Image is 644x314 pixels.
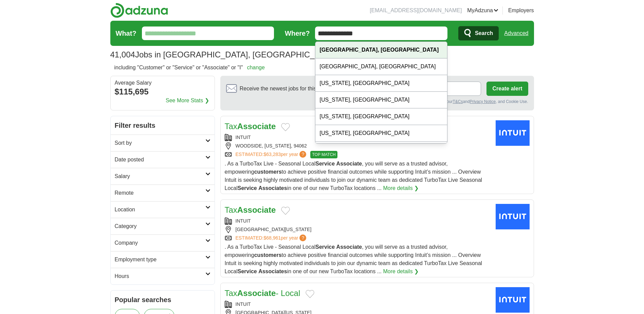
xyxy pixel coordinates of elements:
strong: Service [238,185,257,191]
a: INTUIT [236,135,251,140]
a: Location [111,201,215,218]
span: 41,004 [110,49,135,61]
a: change [247,65,265,70]
a: Employment type [111,251,215,268]
li: [EMAIL_ADDRESS][DOMAIN_NAME] [370,6,462,15]
span: Search [475,27,493,40]
a: Salary [111,168,215,185]
strong: [GEOGRAPHIC_DATA], [GEOGRAPHIC_DATA] [319,47,439,53]
h1: Jobs in [GEOGRAPHIC_DATA], [GEOGRAPHIC_DATA] [110,50,337,59]
button: Add to favorite jobs [281,207,290,215]
img: Intuit logo [496,120,530,146]
a: Company [111,234,215,251]
a: Remote [111,185,215,201]
a: TaxAssociate- Local [225,289,300,298]
label: Where? [285,28,310,38]
strong: Associates [258,268,287,274]
h2: Employment type [115,256,205,264]
strong: Associate [237,205,276,214]
span: . As a TurboTax Live - Seasonal Local , you will serve as a trusted advisor, empowering to achiev... [225,161,482,191]
h2: including "Customer" or "Service" or "Associate" or "I" [114,64,265,72]
div: [US_STATE] [315,142,447,158]
a: ESTIMATED:$63,283per year? [236,151,308,158]
span: ? [299,234,306,241]
span: $63,283 [263,152,281,157]
h2: Salary [115,172,205,180]
div: [GEOGRAPHIC_DATA][US_STATE] [225,226,490,233]
a: INTUIT [236,301,251,307]
strong: Service [315,161,335,167]
button: Add to favorite jobs [306,290,314,298]
div: [US_STATE], [GEOGRAPHIC_DATA] [315,108,447,125]
a: Employers [508,6,534,15]
div: WOODSIDE, [US_STATE], 94062 [225,142,490,150]
h2: Sort by [115,139,205,147]
h2: Hours [115,272,205,280]
a: ESTIMATED:$68,961per year? [236,234,308,242]
a: MyAdzuna [467,6,498,15]
span: ? [299,151,306,158]
a: Privacy Notice [470,99,496,104]
strong: Associate [336,244,362,250]
h2: Remote [115,189,205,197]
a: More details ❯ [383,267,419,276]
strong: Service [238,268,257,274]
a: Category [111,218,215,234]
div: $115,695 [115,86,210,98]
div: [US_STATE], [GEOGRAPHIC_DATA] [315,75,447,92]
button: Create alert [486,82,528,96]
div: [US_STATE], [GEOGRAPHIC_DATA] [315,125,447,142]
a: See More Stats ❯ [166,97,209,105]
span: TOP MATCH [310,151,337,158]
a: TaxAssociate [225,122,276,131]
span: . As a TurboTax Live - Seasonal Local , you will serve as a trusted advisor, empowering to achiev... [225,244,482,274]
span: $68,961 [263,235,281,241]
a: Sort by [111,135,215,151]
div: [GEOGRAPHIC_DATA], [GEOGRAPHIC_DATA] [315,58,447,75]
button: Add to favorite jobs [281,123,290,131]
div: [US_STATE], [GEOGRAPHIC_DATA] [315,92,447,108]
h2: Company [115,239,205,247]
img: Adzuna logo [110,3,168,18]
h2: Category [115,222,205,230]
h2: Date posted [115,156,205,164]
img: Intuit logo [496,204,530,229]
a: Hours [111,268,215,284]
span: Receive the newest jobs for this search : [240,85,356,93]
label: What? [116,28,136,38]
a: INTUIT [236,218,251,224]
div: Average Salary [115,80,210,86]
strong: Associate [336,161,362,167]
h2: Filter results [111,116,215,135]
strong: Associates [258,185,287,191]
a: Advanced [504,27,528,40]
strong: customers [254,169,282,175]
strong: customers [254,252,282,258]
a: T&Cs [453,99,463,104]
h2: Popular searches [115,295,210,305]
a: TaxAssociate [225,205,276,214]
a: More details ❯ [383,184,419,192]
h2: Location [115,206,205,214]
strong: Associate [237,122,276,131]
strong: Service [315,244,335,250]
strong: Associate [237,289,276,298]
img: Intuit logo [496,287,530,313]
a: Date posted [111,151,215,168]
div: By creating an alert, you agree to our and , and Cookie Use. [226,99,528,105]
button: Search [458,26,499,40]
